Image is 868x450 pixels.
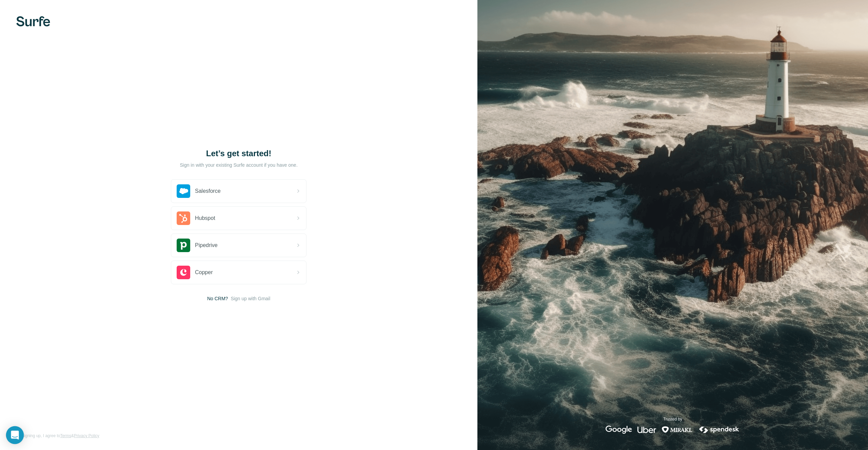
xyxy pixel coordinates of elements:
img: google's logo [606,426,632,434]
span: No CRM? [207,295,228,302]
a: Privacy Policy [74,433,99,438]
span: Salesforce [195,187,221,195]
img: spendesk's logo [698,426,740,434]
p: Trusted by [663,416,682,422]
img: mirakl's logo [662,426,693,434]
span: Hubspot [195,214,215,222]
a: Terms [60,433,71,438]
button: Sign up with Gmail [231,295,270,302]
span: By signing up, I agree to & [16,433,99,439]
p: Sign in with your existing Surfe account if you have one. [180,162,297,168]
span: Copper [195,268,213,277]
h1: Let’s get started! [171,148,307,159]
img: Surfe's logo [16,16,50,26]
img: copper's logo [177,266,190,279]
img: hubspot's logo [177,211,190,225]
img: pipedrive's logo [177,239,190,252]
img: uber's logo [637,426,656,434]
img: salesforce's logo [177,184,190,198]
div: Open Intercom Messenger [6,426,24,444]
span: Pipedrive [195,241,218,249]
